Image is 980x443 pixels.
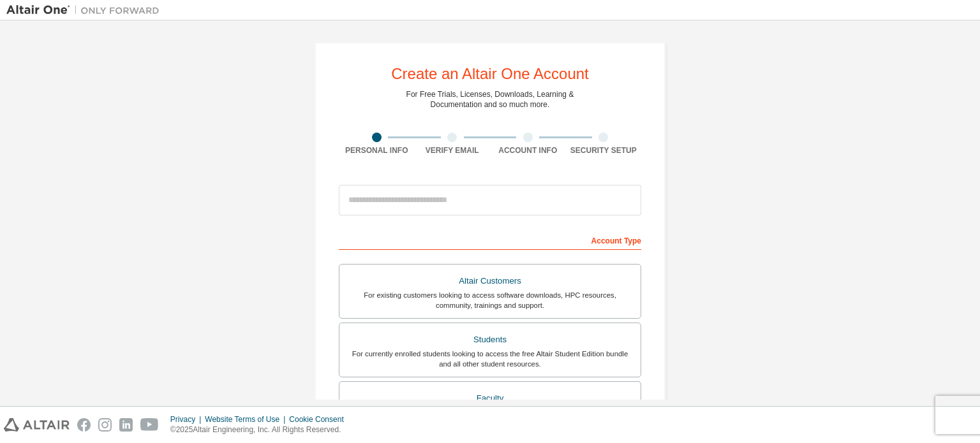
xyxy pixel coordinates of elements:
img: linkedin.svg [119,418,133,432]
div: For currently enrolled students looking to access the free Altair Student Edition bundle and all ... [347,349,633,369]
div: For Free Trials, Licenses, Downloads, Learning & Documentation and so much more. [406,89,574,110]
img: altair_logo.svg [4,418,70,432]
div: For existing customers looking to access software downloads, HPC resources, community, trainings ... [347,290,633,310]
div: Create an Altair One Account [391,66,589,82]
img: facebook.svg [77,418,91,432]
img: Altair One [6,4,166,17]
div: Security Setup [566,145,642,156]
div: Website Terms of Use [205,414,289,425]
div: Cookie Consent [289,414,351,425]
div: Account Type [339,229,641,250]
div: Verify Email [415,145,491,156]
img: youtube.svg [140,418,159,432]
p: © 2025 Altair Engineering, Inc. All Rights Reserved. [170,425,352,435]
div: Faculty [347,389,633,407]
div: Privacy [170,414,205,425]
div: Students [347,331,633,349]
div: Account Info [490,145,566,156]
div: Altair Customers [347,272,633,290]
div: Personal Info [339,145,415,156]
img: instagram.svg [98,418,112,432]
